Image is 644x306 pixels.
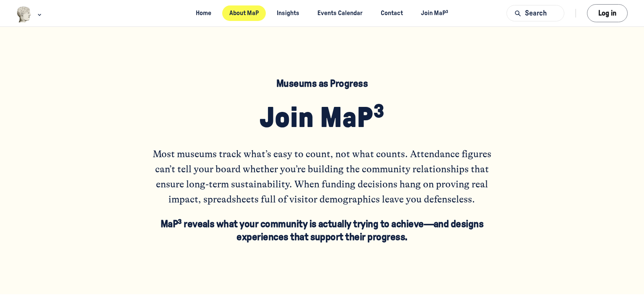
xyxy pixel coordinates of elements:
[222,5,266,21] a: About MaP
[153,148,493,205] span: Most museums track what’s easy to count, not what counts. Attendance figures can’t tell your boar...
[270,5,307,21] a: Insights
[16,6,32,23] img: Museums as Progress logo
[188,5,218,21] a: Home
[506,5,564,21] button: Search
[276,79,368,89] span: Museums as Progress
[260,104,384,132] span: Join MaP³
[16,5,44,23] button: Museums as Progress logo
[374,5,410,21] a: Contact
[161,219,486,242] span: MaP³ reveals what your community is actually trying to achieve—and designs experiences that suppo...
[310,5,370,21] a: Events Calendar
[414,5,456,21] a: Join MaP³
[587,4,628,22] button: Log in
